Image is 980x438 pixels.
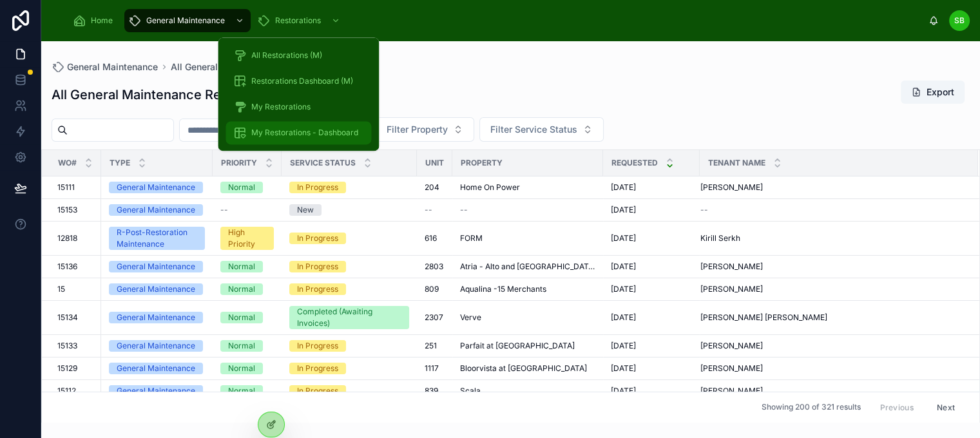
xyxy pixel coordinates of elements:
[425,363,439,374] span: 1117
[376,117,474,142] button: Select Button
[761,402,860,412] span: Showing 200 of 321 results
[425,284,445,294] a: 809
[221,158,257,168] span: Priority
[425,182,445,193] a: 204
[700,363,963,374] a: [PERSON_NAME]
[387,123,448,136] span: Filter Property
[425,386,445,396] a: 839
[425,341,437,351] span: 251
[220,182,274,193] a: Normal
[460,182,595,193] a: Home On Power
[57,312,78,323] span: 15134
[611,233,692,243] a: [DATE]
[117,340,195,352] div: General Maintenance
[460,312,481,323] span: Verve
[297,363,338,374] div: In Progress
[117,182,195,193] div: General Maintenance
[52,61,158,73] a: General Maintenance
[109,227,205,250] a: R-Post-Restoration Maintenance
[611,205,692,215] a: [DATE]
[220,261,274,272] a: Normal
[425,284,439,294] span: 809
[700,284,763,294] span: [PERSON_NAME]
[425,205,432,215] span: --
[109,340,205,352] a: General Maintenance
[91,15,113,26] span: Home
[700,312,827,323] span: [PERSON_NAME] [PERSON_NAME]
[117,385,195,397] div: General Maintenance
[611,205,636,215] span: [DATE]
[110,158,130,168] span: Type
[171,61,336,73] span: All General Maintenance Requests (M)
[460,312,595,323] a: Verve
[460,363,587,374] span: Bloorvista at [GEOGRAPHIC_DATA]
[57,233,93,243] a: 12818
[220,205,228,215] span: --
[460,284,595,294] a: Aqualina -15 Merchants
[57,386,93,396] a: 15112
[611,363,692,374] a: [DATE]
[289,385,409,397] a: In Progress
[228,182,255,193] div: Normal
[297,182,338,193] div: In Progress
[251,128,358,138] span: My Restorations - Dashboard
[425,205,445,215] a: --
[461,158,503,168] span: Property
[611,158,658,168] span: Requested
[425,262,445,272] a: 2803
[460,205,468,215] span: --
[57,312,93,323] a: 15134
[700,182,963,193] a: [PERSON_NAME]
[62,6,928,35] div: scrollable content
[220,227,274,250] a: High Priority
[611,386,636,396] span: [DATE]
[297,306,401,329] div: Completed (Awaiting Invoices)
[611,363,636,374] span: [DATE]
[57,386,76,396] span: 15112
[289,261,409,272] a: In Progress
[297,204,314,216] div: New
[460,341,575,351] span: Parfait at [GEOGRAPHIC_DATA]
[297,261,338,272] div: In Progress
[251,50,322,61] span: All Restorations (M)
[297,340,338,352] div: In Progress
[611,262,692,272] a: [DATE]
[109,312,205,323] a: General Maintenance
[700,386,963,396] a: [PERSON_NAME]
[611,182,636,193] span: [DATE]
[700,182,763,193] span: [PERSON_NAME]
[275,15,321,26] span: Restorations
[109,283,205,295] a: General Maintenance
[460,233,483,243] span: FORM
[425,158,444,168] span: Unit
[57,341,93,351] a: 15133
[297,283,338,295] div: In Progress
[57,341,77,351] span: 15133
[146,15,225,26] span: General Maintenance
[490,123,577,136] span: Filter Service Status
[460,233,595,243] a: FORM
[289,204,409,216] a: New
[460,262,595,272] span: Atria - Alto and [GEOGRAPHIC_DATA]
[297,233,338,244] div: In Progress
[479,117,604,142] button: Select Button
[109,261,205,272] a: General Maintenance
[57,284,93,294] a: 15
[700,233,963,243] a: Kirill Serkh
[228,261,255,272] div: Normal
[228,385,255,397] div: Normal
[460,284,546,294] span: Aqualina -15 Merchants
[109,363,205,374] a: General Maintenance
[57,205,93,215] a: 15153
[700,341,763,351] span: [PERSON_NAME]
[67,61,158,73] span: General Maintenance
[289,340,409,352] a: In Progress
[700,341,963,351] a: [PERSON_NAME]
[425,233,437,243] span: 616
[901,81,965,104] button: Export
[52,86,329,104] h1: All General Maintenance Requests (Manager)
[226,121,371,144] a: My Restorations - Dashboard
[611,284,636,294] span: [DATE]
[228,283,255,295] div: Normal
